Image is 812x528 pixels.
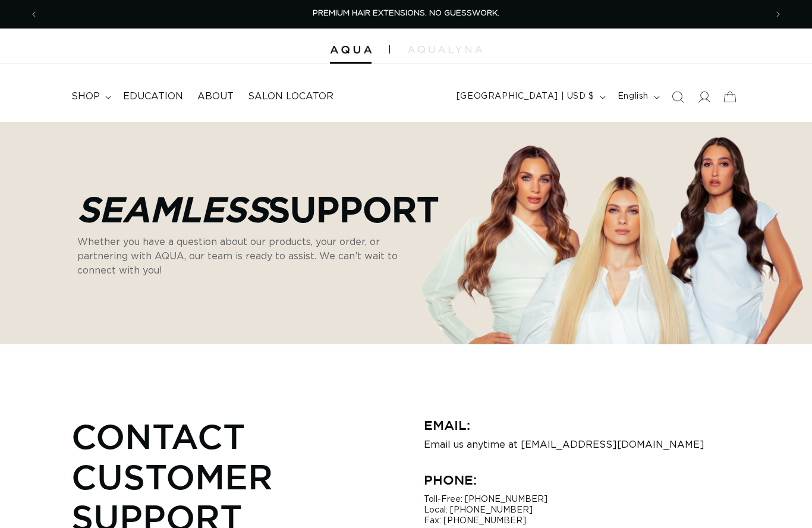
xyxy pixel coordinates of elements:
p: Email us anytime at [EMAIL_ADDRESS][DOMAIN_NAME] [424,439,741,450]
a: Education [116,83,190,110]
span: Education [123,90,183,103]
p: Whether you have a question about our products, your order, or partnering with AQUA, our team is ... [77,235,422,278]
em: Seamless [77,190,268,228]
summary: Search [665,84,691,110]
button: [GEOGRAPHIC_DATA] | USD $ [449,86,610,108]
span: PREMIUM HAIR EXTENSIONS. NO GUESSWORK. [313,10,499,17]
img: Aqua Hair Extensions [330,46,372,54]
a: Salon Locator [241,83,341,110]
span: shop [71,90,100,103]
p: Support [77,188,439,229]
img: aqualyna.com [408,46,482,53]
p: Toll-Free: [PHONE_NUMBER] Local: [PHONE_NUMBER] Fax: [PHONE_NUMBER] [424,494,741,526]
span: [GEOGRAPHIC_DATA] | USD $ [457,90,594,103]
summary: shop [64,83,116,110]
span: English [618,90,649,103]
button: English [610,86,665,108]
span: Salon Locator [248,90,333,103]
a: About [190,83,241,110]
button: Previous announcement [21,3,47,26]
h3: Email: [424,416,741,435]
h3: Phone: [424,470,741,489]
button: Next announcement [765,3,791,26]
span: About [197,90,234,103]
